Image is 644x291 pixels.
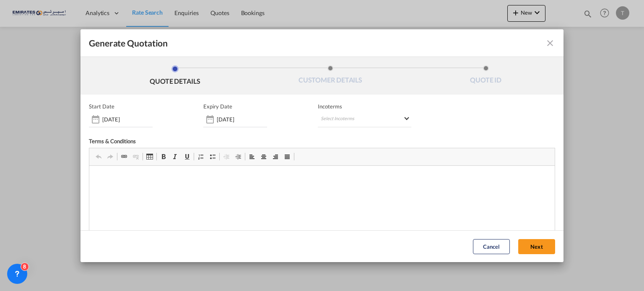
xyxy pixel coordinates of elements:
a: Bold (Ctrl+B) [158,151,169,162]
iframe: Editor, editor2 [89,166,555,250]
a: Redo (Ctrl+Y) [104,151,116,162]
a: Table [144,151,156,162]
input: Start date [102,116,153,123]
a: Decrease Indent [221,151,232,162]
p: Expiry Date [203,103,232,110]
md-select: Select Incoterms [318,112,411,127]
a: Italic (Ctrl+I) [169,151,181,162]
a: Underline (Ctrl+U) [181,151,193,162]
span: Incoterms [318,103,411,110]
a: Unlink [130,151,142,162]
div: Terms & Conditions [89,138,322,148]
button: Cancel [473,239,510,254]
span: Generate Quotation [89,38,168,49]
li: QUOTE ID [408,65,563,88]
md-icon: icon-close fg-AAA8AD cursor m-0 [545,38,555,48]
a: Align Left [246,151,258,162]
a: Insert/Remove Numbered List [195,151,207,162]
a: Increase Indent [232,151,244,162]
a: Insert/Remove Bulleted List [207,151,218,162]
a: Center [258,151,270,162]
input: Expiry date [217,116,267,123]
li: QUOTE DETAILS [97,65,253,88]
button: Next [518,239,555,254]
md-dialog: Generate QuotationQUOTE ... [80,29,563,262]
a: Justify [281,151,293,162]
a: Align Right [270,151,281,162]
a: Link (Ctrl+K) [118,151,130,162]
p: Start Date [89,103,114,110]
a: Undo (Ctrl+Z) [93,151,104,162]
li: CUSTOMER DETAILS [253,65,408,88]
